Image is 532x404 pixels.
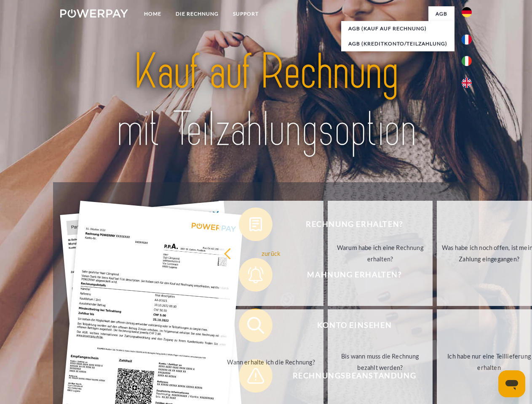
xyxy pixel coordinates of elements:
img: it [462,56,472,66]
a: DIE RECHNUNG [168,6,226,21]
a: agb [428,6,454,21]
iframe: Schaltfläche zum Öffnen des Messaging-Fensters [498,370,525,397]
img: en [462,78,472,88]
img: title-powerpay_de.svg [80,40,452,161]
img: de [462,7,472,17]
div: Warum habe ich eine Rechnung erhalten? [333,242,428,265]
a: SUPPORT [226,6,266,21]
div: Bis wann muss die Rechnung bezahlt werden? [333,351,428,373]
img: fr [462,35,472,45]
div: Wann erhalte ich die Rechnung? [224,356,318,367]
a: AGB (Kreditkonto/Teilzahlung) [341,36,454,51]
div: zurück [224,247,318,259]
a: AGB (Kauf auf Rechnung) [341,21,454,36]
a: Home [137,6,168,21]
img: logo-powerpay-white.svg [60,9,128,18]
